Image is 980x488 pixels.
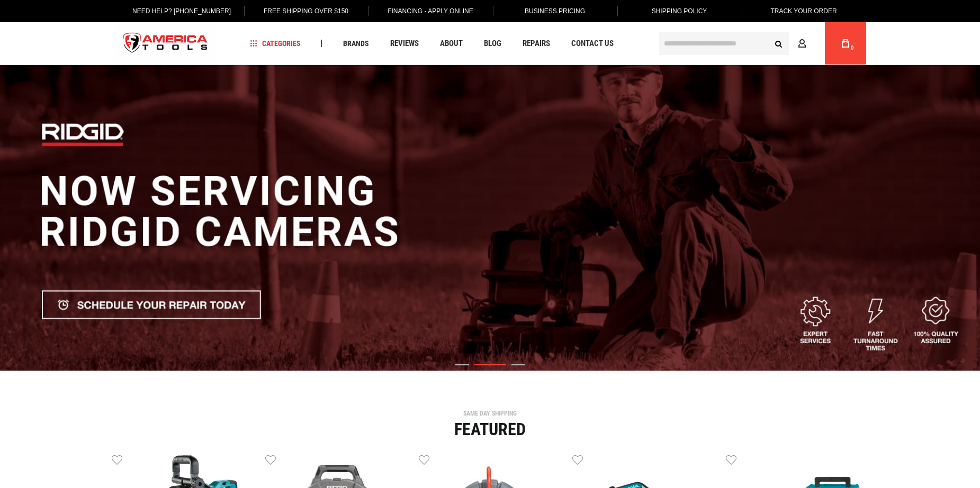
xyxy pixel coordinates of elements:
span: Brands [343,40,369,47]
span: About [440,40,463,48]
span: Blog [484,40,501,48]
a: About [435,36,467,51]
a: Brands [338,36,374,51]
img: America Tools [114,24,217,63]
span: Contact Us [571,40,614,48]
button: Search [769,33,789,53]
a: store logo [114,24,217,63]
a: Reviews [385,36,424,51]
span: 0 [851,45,854,51]
span: Repairs [523,40,550,48]
a: 0 [835,22,856,65]
span: Reviews [390,40,419,48]
a: Contact Us [567,36,618,51]
a: Blog [479,36,506,51]
a: Repairs [518,36,555,51]
span: Shipping Policy [652,7,707,15]
div: Featured [112,421,869,438]
div: SAME DAY SHIPPING [112,410,869,417]
a: Categories [245,36,305,51]
span: Categories [250,40,301,47]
